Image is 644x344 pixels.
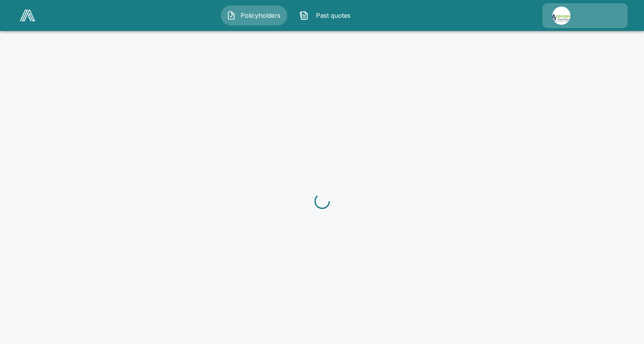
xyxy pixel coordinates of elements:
img: Policyholders Icon [227,11,236,20]
button: Past quotes IconPast quotes [294,5,360,26]
img: AA Logo [20,10,35,21]
span: Policyholders [239,11,282,20]
span: Past quotes [312,11,354,20]
img: Past quotes Icon [299,11,309,20]
button: Policyholders IconPolicyholders [221,5,287,26]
